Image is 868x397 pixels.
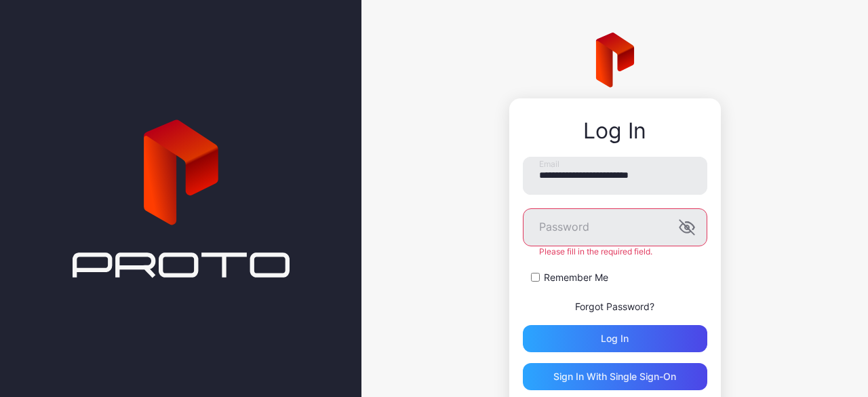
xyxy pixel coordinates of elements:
[523,246,707,257] div: Please fill in the required field.
[553,371,676,382] div: Sign in With Single Sign-On
[523,363,707,390] button: Sign in With Single Sign-On
[523,325,707,352] button: Log in
[575,301,654,312] a: Forgot Password?
[523,119,707,143] div: Log In
[523,157,707,195] input: Email
[679,219,695,235] button: Password
[601,333,629,344] div: Log in
[544,271,608,284] label: Remember Me
[523,208,707,246] input: Password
